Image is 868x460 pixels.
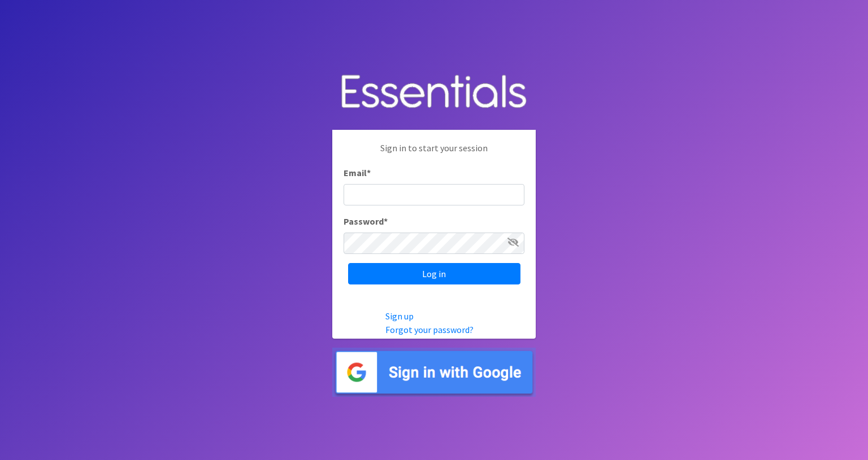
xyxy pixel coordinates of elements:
[367,167,371,178] abbr: required
[348,263,520,284] input: Log in
[344,214,388,228] label: Password
[332,348,536,397] img: Sign in with Google
[385,324,474,335] a: Forgot your password?
[385,310,414,322] a: Sign up
[344,166,371,179] label: Email
[332,63,536,121] img: Human Essentials
[384,216,388,227] abbr: required
[344,141,524,166] p: Sign in to start your session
